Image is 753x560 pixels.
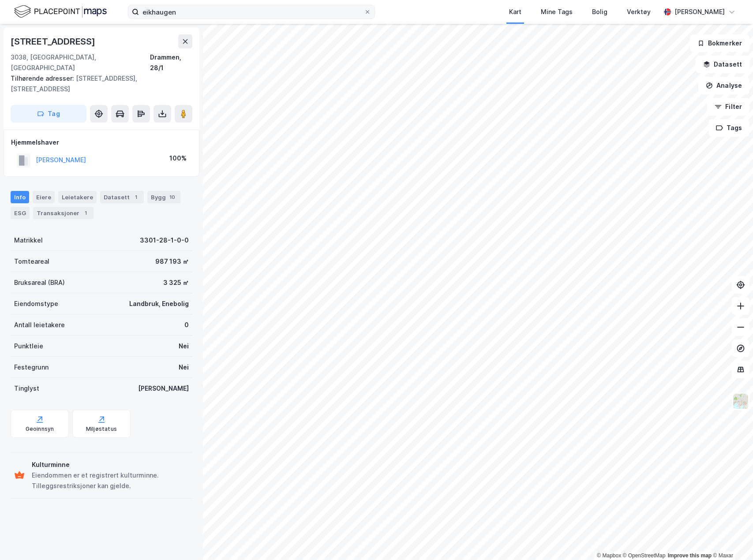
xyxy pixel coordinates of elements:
[592,7,607,17] div: Bolig
[11,207,30,219] div: ESG
[179,362,189,373] div: Nei
[150,52,192,73] div: Drammen, 28/1
[14,362,49,373] div: Festegrunn
[14,320,65,330] div: Antall leietakere
[14,235,43,246] div: Matrikkel
[32,459,189,470] div: Kulturminne
[708,119,749,137] button: Tags
[33,191,55,203] div: Eiere
[11,73,185,94] div: [STREET_ADDRESS], [STREET_ADDRESS]
[32,470,189,491] div: Eiendommen er et registrert kulturminne. Tilleggsrestriksjoner kan gjelde.
[163,277,189,288] div: 3 325 ㎡
[509,7,521,17] div: Kart
[707,98,749,116] button: Filter
[14,4,107,19] img: logo.f888ab2527a4732fd821a326f86c7f29.svg
[140,235,189,246] div: 3301-28-1-0-0
[14,277,65,288] div: Bruksareal (BRA)
[100,191,144,203] div: Datasett
[58,191,97,203] div: Leietakere
[668,553,712,559] a: Improve this map
[169,153,187,164] div: 100%
[541,7,573,17] div: Mine Tags
[11,191,29,203] div: Info
[81,209,90,217] div: 1
[11,105,86,123] button: Tag
[139,5,364,19] input: Søk på adresse, matrikkel, gårdeiere, leietakere eller personer
[11,52,150,73] div: 3038, [GEOGRAPHIC_DATA], [GEOGRAPHIC_DATA]
[11,137,192,148] div: Hjemmelshaver
[168,193,177,202] div: 10
[86,426,117,433] div: Miljøstatus
[597,553,621,559] a: Mapbox
[11,75,76,82] span: Tilhørende adresser:
[690,34,749,52] button: Bokmerker
[33,207,94,219] div: Transaksjoner
[179,341,189,351] div: Nei
[623,553,666,559] a: OpenStreetMap
[14,299,58,309] div: Eiendomstype
[696,56,749,73] button: Datasett
[155,256,189,267] div: 987 193 ㎡
[674,7,725,17] div: [PERSON_NAME]
[698,77,749,94] button: Analyse
[26,426,54,433] div: Geoinnsyn
[138,383,189,394] div: [PERSON_NAME]
[709,518,753,560] iframe: Chat Widget
[147,191,180,203] div: Bygg
[627,7,651,17] div: Verktøy
[732,393,749,410] img: Z
[14,256,49,267] div: Tomteareal
[131,193,140,202] div: 1
[14,341,43,351] div: Punktleie
[14,383,39,394] div: Tinglyst
[11,34,97,49] div: [STREET_ADDRESS]
[184,320,189,330] div: 0
[129,299,189,309] div: Landbruk, Enebolig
